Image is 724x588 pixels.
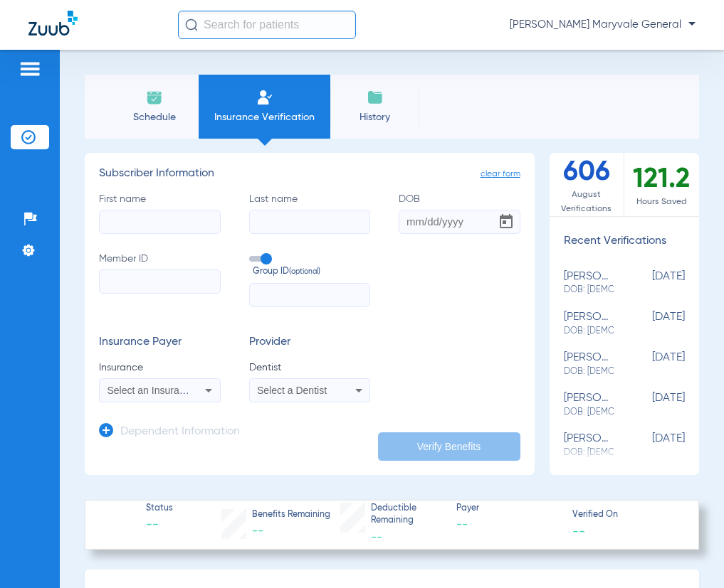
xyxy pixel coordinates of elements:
img: History [367,89,384,106]
span: clear form [481,167,520,181]
span: Select a Dentist [257,385,327,396]
span: Insurance [99,360,221,375]
img: Schedule [146,89,163,106]
span: Status [146,503,173,515]
span: Select an Insurance [107,385,196,396]
span: Deductible Remaining [371,503,444,528]
span: History [341,110,409,124]
span: August Verifications [550,188,624,216]
span: -- [146,516,173,534]
h3: Provider [249,336,371,350]
span: [DATE] [614,432,685,459]
span: Payer [456,503,560,515]
div: [PERSON_NAME] [564,270,614,296]
span: -- [456,516,560,534]
span: DOB: [DEMOGRAPHIC_DATA] [564,406,614,419]
input: DOBOpen calendar [399,210,520,234]
button: Verify Benefits [378,432,520,461]
div: 121.2 [624,153,699,216]
h3: Dependent Information [120,425,240,439]
span: [DATE] [614,351,685,378]
iframe: Chat Widget [653,520,724,588]
span: DOB: [DEMOGRAPHIC_DATA] [564,284,614,296]
label: First name [99,192,221,234]
input: Member ID [99,269,221,294]
span: Group ID [253,266,371,279]
img: Zuub Logo [28,11,78,36]
div: [PERSON_NAME] [564,311,614,337]
span: Schedule [120,110,188,124]
label: DOB [399,192,520,234]
span: Verified On [572,509,676,522]
h3: Subscriber Information [99,167,520,181]
span: [DATE] [614,392,685,418]
label: Member ID [99,252,221,307]
div: 606 [550,153,624,216]
h3: Insurance Payer [99,336,221,350]
span: Insurance Verification [209,110,320,124]
div: [PERSON_NAME] mhene [564,392,614,418]
input: First name [99,210,221,234]
span: DOB: [DEMOGRAPHIC_DATA] [564,365,614,378]
span: [DATE] [614,311,685,337]
input: Last name [249,210,371,234]
span: [DATE] [614,270,685,296]
span: -- [572,523,585,538]
div: [PERSON_NAME] [564,432,614,459]
input: Search for patients [178,11,356,39]
span: Dentist [249,360,371,375]
div: [PERSON_NAME] [564,351,614,378]
span: Hours Saved [624,195,699,209]
img: hamburger-icon [19,60,41,77]
span: Benefits Remaining [252,509,330,522]
span: -- [252,525,263,537]
span: DOB: [DEMOGRAPHIC_DATA] [564,325,614,338]
img: Search Icon [185,18,198,31]
button: Open calendar [492,208,520,236]
small: (optional) [289,266,320,279]
span: [PERSON_NAME] Maryvale General [510,18,696,32]
img: Manual Insurance Verification [256,89,273,106]
h3: Recent Verifications [550,235,700,249]
label: Last name [249,192,371,234]
span: -- [371,532,382,543]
